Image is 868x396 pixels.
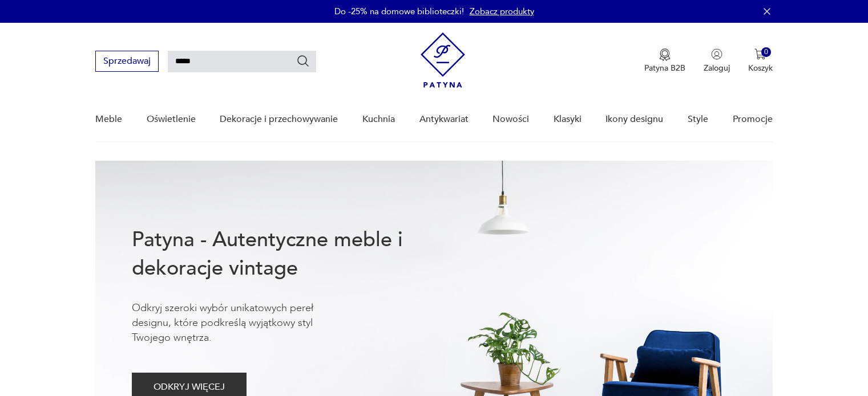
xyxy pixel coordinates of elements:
[132,301,349,345] p: Odkryj szeroki wybór unikatowych pereł designu, które podkreślą wyjątkowy styl Twojego wnętrza.
[644,63,685,74] p: Patyna B2B
[147,97,196,141] a: Oświetlenie
[470,6,534,17] a: Zobacz produkty
[220,97,338,141] a: Dekoracje i przechowywanie
[644,48,685,74] button: Patyna B2B
[421,32,465,88] img: Patyna - sklep z meblami i dekoracjami vintage
[334,6,464,17] p: Do -25% na domowe biblioteczki!
[704,63,730,74] p: Zaloguj
[704,48,730,74] button: Zaloguj
[95,58,159,66] a: Sprzedawaj
[492,97,529,141] a: Nowości
[554,97,582,141] a: Klasyki
[95,97,122,141] a: Meble
[733,97,773,141] a: Promocje
[95,51,159,72] button: Sprzedawaj
[659,48,671,61] img: Ikona medalu
[605,97,663,141] a: Ikony designu
[296,54,310,68] button: Szukaj
[132,384,247,392] a: ODKRYJ WIĘCEJ
[419,97,469,141] a: Antykwariat
[748,63,773,74] p: Koszyk
[761,47,771,57] div: 0
[644,48,685,74] a: Ikona medaluPatyna B2B
[688,97,708,141] a: Style
[362,97,395,141] a: Kuchnia
[711,48,722,60] img: Ikonka użytkownika
[748,48,773,74] button: 0Koszyk
[754,48,766,60] img: Ikona koszyka
[132,226,440,283] h1: Patyna - Autentyczne meble i dekoracje vintage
